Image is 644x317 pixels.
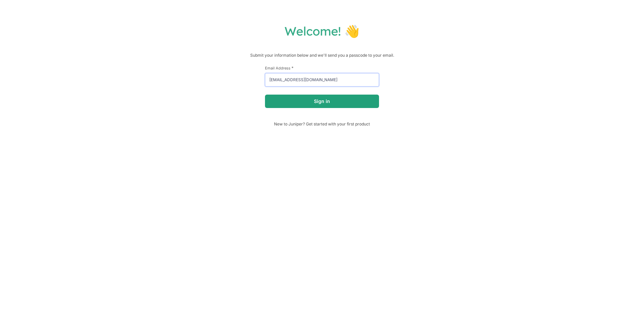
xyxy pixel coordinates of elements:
[265,73,379,87] input: email@example.com
[7,23,637,39] h1: Welcome! 👋
[7,52,637,59] p: Submit your information below and we'll send you a passcode to your email.
[265,95,379,108] button: Sign in
[265,65,379,70] label: Email Address
[265,121,379,126] span: New to Juniper? Get started with your first product
[291,65,293,70] span: This field is required.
